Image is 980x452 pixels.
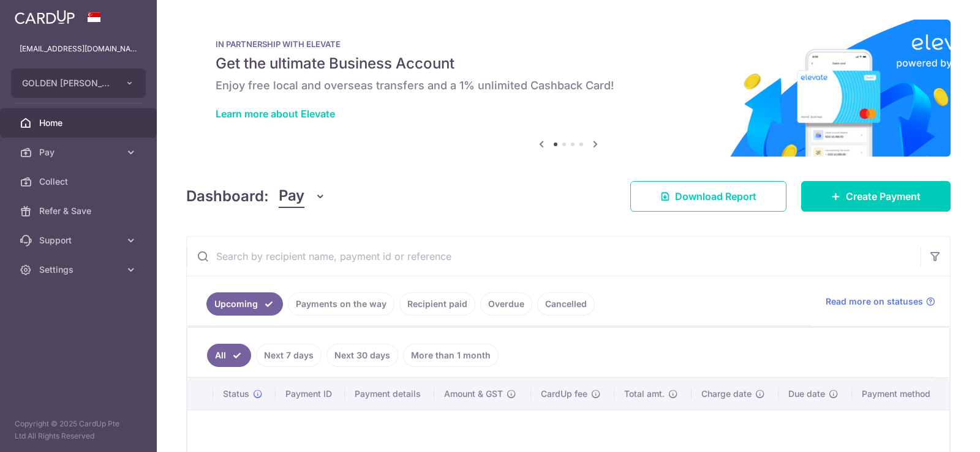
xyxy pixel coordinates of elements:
span: CardUp fee [541,388,587,400]
span: GOLDEN [PERSON_NAME] MARKETING [22,77,113,89]
a: Read more on statuses [826,295,935,308]
input: Search by recipient name, payment id or reference [187,237,921,276]
span: Collect [39,176,120,188]
button: GOLDEN [PERSON_NAME] MARKETING [11,69,146,98]
h4: Dashboard: [186,185,269,207]
a: Cancelled [537,292,595,316]
span: Settings [39,264,120,276]
th: Payment ID [276,378,345,410]
span: Status [223,388,249,400]
span: Due date [788,388,825,400]
img: CardUp [15,10,75,24]
a: Download Report [630,181,786,212]
p: IN PARTNERSHIP WITH ELEVATE [216,39,921,49]
span: Total amt. [624,388,665,400]
th: Payment method [852,378,949,410]
button: Pay [279,185,326,208]
span: Pay [39,146,120,158]
a: All [207,344,251,367]
th: Payment details [345,378,435,410]
span: Create Payment [846,189,921,204]
span: Amount & GST [444,388,503,400]
a: Payments on the way [288,292,394,316]
a: Recipient paid [399,292,475,316]
span: Download Report [675,189,756,204]
a: Overdue [480,292,532,316]
img: Renovation banner [186,20,951,157]
a: More than 1 month [403,344,499,367]
a: Create Payment [801,181,951,212]
span: Home [39,117,120,129]
span: Read more on statuses [826,295,923,308]
a: Next 7 days [256,344,322,367]
a: Learn more about Elevate [216,108,335,120]
span: Support [39,234,120,246]
h5: Get the ultimate Business Account [216,54,921,73]
a: Upcoming [206,292,283,316]
a: Next 30 days [326,344,398,367]
span: Charge date [701,388,752,400]
span: Pay [279,185,304,208]
h6: Enjoy free local and overseas transfers and a 1% unlimited Cashback Card! [216,78,921,93]
p: [EMAIL_ADDRESS][DOMAIN_NAME] [20,43,137,55]
span: Refer & Save [39,205,120,217]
